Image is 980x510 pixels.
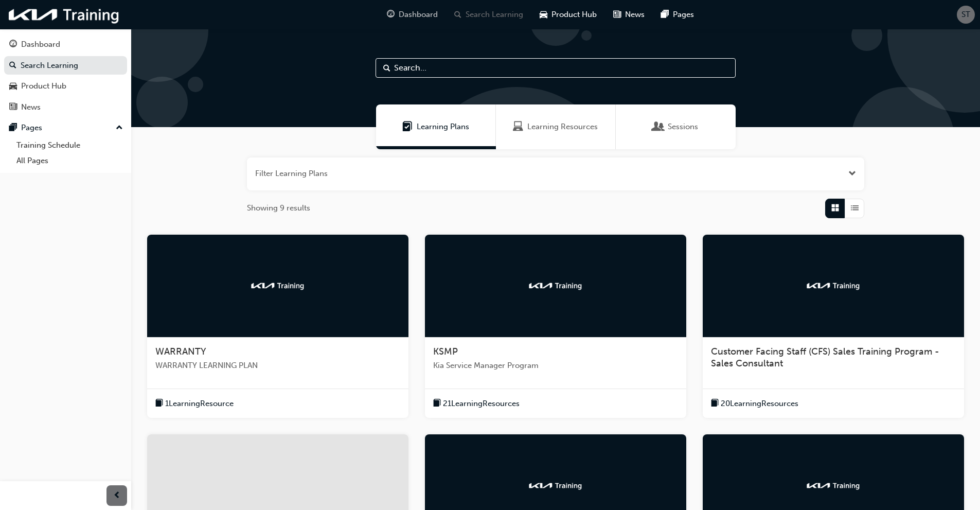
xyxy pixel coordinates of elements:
[551,9,597,21] span: Product Hub
[12,153,127,169] a: All Pages
[661,8,669,21] span: pages-icon
[21,122,42,134] div: Pages
[5,4,123,25] img: kia-training
[425,235,686,418] a: kia-trainingKSMPKia Service Manager Programbook-icon21LearningResources
[443,398,520,410] span: 21 Learning Resources
[527,121,598,133] span: Learning Resources
[402,121,413,133] span: Learning Plans
[831,202,839,214] span: Grid
[957,6,975,24] button: ST
[155,397,234,410] button: book-icon1LearningResource
[653,121,664,133] span: Sessions
[711,397,719,410] span: book-icon
[4,56,127,75] a: Search Learning
[721,398,798,410] span: 20 Learning Resources
[4,35,127,54] a: Dashboard
[247,202,310,214] span: Showing 9 results
[711,346,939,370] span: Customer Facing Staff (CFS) Sales Training Program - Sales Consultant
[805,481,862,491] img: kia-training
[21,39,60,50] div: Dashboard
[12,137,127,153] a: Training Schedule
[805,280,862,291] img: kia-training
[616,104,736,149] a: SessionsSessions
[387,8,395,21] span: guage-icon
[155,346,206,357] span: WARRANTY
[4,118,127,137] button: Pages
[673,9,694,21] span: Pages
[433,346,458,357] span: KSMP
[454,8,461,21] span: search-icon
[9,40,17,49] span: guage-icon
[513,121,523,133] span: Learning Resources
[4,33,127,118] button: DashboardSearch LearningProduct HubNews
[21,101,41,113] div: News
[383,62,390,74] span: Search
[116,121,123,135] span: up-icon
[417,121,469,133] span: Learning Plans
[9,124,17,133] span: pages-icon
[155,397,163,410] span: book-icon
[848,168,856,180] button: Open the filter
[4,77,127,96] a: Product Hub
[625,9,645,21] span: News
[466,9,523,21] span: Search Learning
[9,61,16,71] span: search-icon
[433,397,520,410] button: book-icon21LearningResources
[376,58,736,78] input: Search...
[961,9,970,21] span: ST
[9,103,17,112] span: news-icon
[605,4,653,25] a: news-iconNews
[613,8,621,21] span: news-icon
[433,360,678,372] span: Kia Service Manager Program
[527,280,584,291] img: kia-training
[851,202,859,214] span: List
[446,4,531,25] a: search-iconSearch Learning
[668,121,698,133] span: Sessions
[379,4,446,25] a: guage-iconDashboard
[4,98,127,117] a: News
[653,4,702,25] a: pages-iconPages
[113,489,121,502] span: prev-icon
[703,235,964,418] a: kia-trainingCustomer Facing Staff (CFS) Sales Training Program - Sales Consultantbook-icon20Learn...
[165,398,234,410] span: 1 Learning Resource
[527,481,584,491] img: kia-training
[531,4,605,25] a: car-iconProduct Hub
[155,360,400,372] span: WARRANTY LEARNING PLAN
[376,104,496,149] a: Learning PlansLearning Plans
[496,104,616,149] a: Learning ResourcesLearning Resources
[711,397,798,410] button: book-icon20LearningResources
[433,397,441,410] span: book-icon
[399,9,438,21] span: Dashboard
[9,82,17,91] span: car-icon
[147,235,408,418] a: kia-trainingWARRANTYWARRANTY LEARNING PLANbook-icon1LearningResource
[250,280,306,291] img: kia-training
[21,80,66,92] div: Product Hub
[540,8,547,21] span: car-icon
